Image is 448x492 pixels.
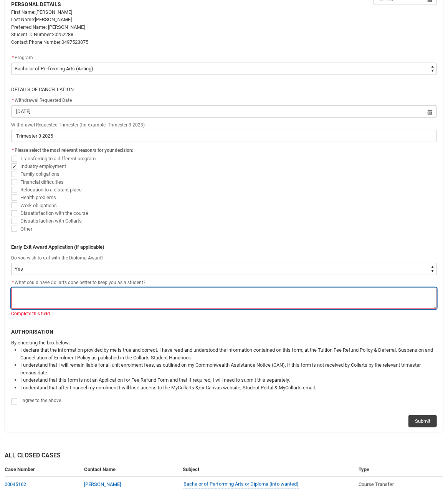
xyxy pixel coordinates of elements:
[5,451,443,463] h2: All Closed Cases
[20,203,57,208] span: Work obligations
[5,482,26,487] a: 00045162
[11,17,35,22] span: Last Name:
[20,398,62,403] span: I agree to the above.
[11,32,52,37] span: Student ID Number:
[180,463,355,477] th: Subject
[12,55,14,60] abbr: required
[11,8,364,16] p: [PERSON_NAME]
[20,376,437,384] li: I understand that this form is not an Application for Fee Refund Form and that if required, I wil...
[12,280,14,285] abbr: required
[20,384,437,392] li: I understand that after I cancel my enrolment I will lose access to the MyCollarts &/or Canvas we...
[5,463,81,477] th: Case Number
[20,346,437,361] li: I declare that the information provided by me is true and correct. I have read and understood the...
[84,482,121,487] a: [PERSON_NAME]
[11,310,437,317] div: Complete this field.
[11,255,104,261] span: Do you wish to exit with the Diploma Award?
[61,39,88,45] span: 0497523075
[11,1,61,7] strong: PERSONAL DETAILS
[20,226,32,232] span: Other
[20,179,64,185] span: Financial difficulties
[11,40,61,45] span: Contact Phone Number:
[81,463,180,477] th: Contact Name
[11,280,145,285] span: What could have Collarts done better to keep you as a student?
[11,244,104,250] b: Early Exit Award Application (if applicable)
[11,339,437,347] p: By checking the box below:
[11,24,85,30] span: Preferred Name: [PERSON_NAME]
[20,156,96,161] span: Transferring to a different program
[15,55,33,60] span: Program
[11,86,437,93] p: DETAILS OF CANCELLATION
[20,171,60,177] span: Family obligations
[15,148,133,153] span: Please select the most relevant reason/s for your decision:
[12,98,14,103] abbr: required
[355,463,443,477] th: Type
[183,480,299,489] a: Bachelor of Performing Arts or Diploma (info wanted)
[11,10,35,15] span: First Name:
[11,329,53,335] b: AUTHORISATION
[11,16,364,23] p: [PERSON_NAME]
[20,361,437,376] li: I understand that I will remain liable for all unit enrolment fees, as outlined on my Commonwealt...
[20,187,82,193] span: Relocation to a distant place
[20,210,88,216] span: Dissatisfaction with the course
[12,148,14,153] abbr: required
[11,31,364,38] p: 20252288
[20,163,66,169] span: Industry employment
[408,415,437,427] button: Submit
[359,482,394,487] span: Course Transfer
[11,98,72,103] span: Withdrawal Requested Date
[20,218,82,224] span: Dissatisfaction with Collarts
[11,122,145,128] span: Withdrawal Requested Trimester (for example: Trimester 3 2023)
[20,194,56,200] span: Health problems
